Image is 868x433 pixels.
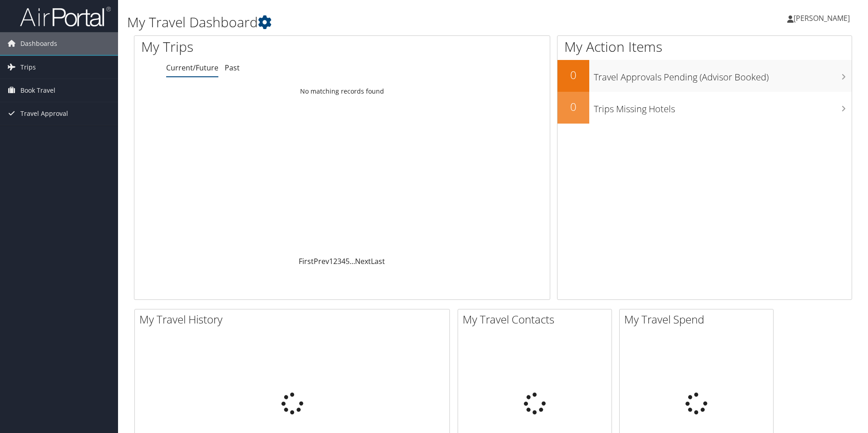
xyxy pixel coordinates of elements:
[557,37,852,56] h1: My Action Items
[355,256,371,266] a: Next
[333,256,337,266] a: 2
[127,13,615,32] h1: My Travel Dashboard
[20,56,36,79] span: Trips
[299,256,314,266] a: First
[337,256,341,266] a: 3
[345,256,350,266] a: 5
[141,37,370,56] h1: My Trips
[20,32,57,55] span: Dashboards
[557,67,589,83] h2: 0
[20,102,68,125] span: Travel Approval
[557,92,852,124] a: 0Trips Missing Hotels
[787,5,859,32] a: [PERSON_NAME]
[557,60,852,92] a: 0Travel Approvals Pending (Advisor Booked)
[329,256,333,266] a: 1
[794,13,850,23] span: [PERSON_NAME]
[594,98,852,115] h3: Trips Missing Hotels
[134,83,550,100] td: No matching records found
[314,256,329,266] a: Prev
[350,256,355,266] span: …
[371,256,385,266] a: Last
[225,63,240,73] a: Past
[557,99,589,114] h2: 0
[624,312,773,327] h2: My Travel Spend
[341,256,345,266] a: 4
[166,63,218,73] a: Current/Future
[594,66,852,84] h3: Travel Approvals Pending (Advisor Booked)
[20,6,111,27] img: airportal-logo.png
[20,79,55,102] span: Book Travel
[139,312,449,327] h2: My Travel History
[463,312,612,327] h2: My Travel Contacts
